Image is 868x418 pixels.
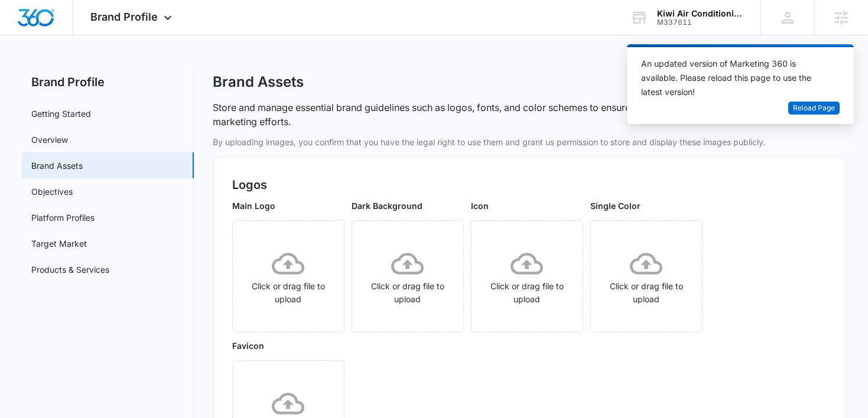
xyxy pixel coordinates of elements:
[472,247,583,306] div: Click or drag file to upload
[90,11,158,23] span: Brand Profile
[352,247,463,306] div: Click or drag file to upload
[31,107,91,120] a: Getting Started
[22,73,194,91] h2: Brand Profile
[352,221,463,332] span: Click or drag file to upload
[657,18,743,27] div: account id
[352,200,464,212] p: Dark Background
[788,102,840,115] button: Reload Page
[233,247,344,306] div: Click or drag file to upload
[31,263,109,276] a: Products & Services
[591,247,702,306] div: Click or drag file to upload
[233,221,344,332] span: Click or drag file to upload
[213,136,847,148] p: By uploading images, you confirm that you have the legal right to use them and grant us permissio...
[31,159,83,172] a: Brand Assets
[232,339,344,352] p: Favicon
[213,73,304,91] h1: Brand Assets
[232,176,827,194] h2: Logos
[471,200,583,212] p: Icon
[472,221,583,332] span: Click or drag file to upload
[31,133,68,146] a: Overview
[232,200,344,212] p: Main Logo
[213,100,847,129] p: Store and manage essential brand guidelines such as logos, fonts, and color schemes to ensure you...
[591,221,702,332] span: Click or drag file to upload
[31,185,73,198] a: Objectives
[657,9,743,18] div: account name
[31,211,95,224] a: Platform Profiles
[590,200,703,212] p: Single Color
[793,103,835,114] span: Reload Page
[641,57,825,99] div: An updated version of Marketing 360 is available. Please reload this page to use the latest version!
[31,237,87,250] a: Target Market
